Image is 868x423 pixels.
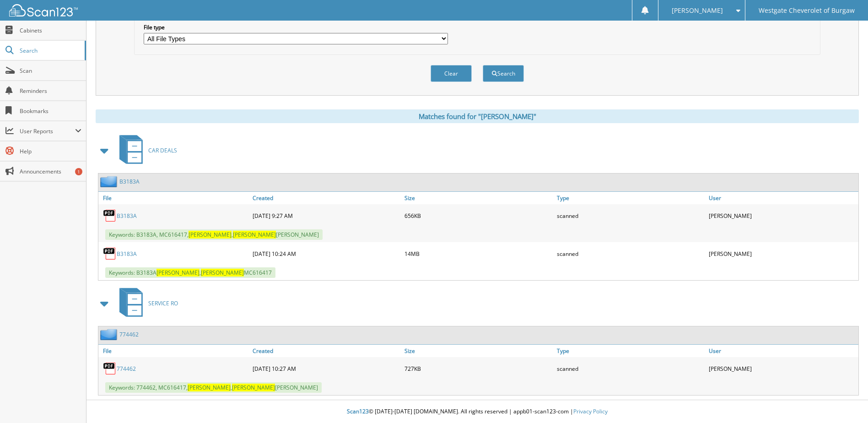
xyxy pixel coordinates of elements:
[20,107,81,115] span: Bookmarks
[250,359,402,378] div: [DATE] 10:27 AM
[86,401,868,423] div: © [DATE]-[DATE] [DOMAIN_NAME]. All rights reserved | appb01-scan123-com |
[706,359,858,378] div: [PERSON_NAME]
[347,407,369,415] span: Scan123
[233,231,276,239] span: [PERSON_NAME]
[156,269,199,277] span: [PERSON_NAME]
[573,407,608,415] a: Privacy Policy
[402,244,554,263] div: 14MB
[117,365,136,373] a: 774462
[672,8,723,13] span: [PERSON_NAME]
[20,47,80,54] span: Search
[483,65,524,82] button: Search
[431,65,472,82] button: Clear
[144,23,448,31] label: File type
[105,382,322,393] span: Keywords: 774462, MC616417, , [PERSON_NAME]
[100,176,119,187] img: folder2.png
[114,285,178,321] a: SERVICE RO
[20,27,81,34] span: Cabinets
[555,192,706,204] a: Type
[148,299,178,307] span: SERVICE RO
[20,168,81,175] span: Announcements
[250,345,402,357] a: Created
[706,206,858,225] div: [PERSON_NAME]
[98,192,250,204] a: File
[250,244,402,263] div: [DATE] 10:24 AM
[555,359,706,378] div: scanned
[20,67,81,75] span: Scan
[759,8,855,13] span: Westgate Cheverolet of Burgaw
[555,244,706,263] div: scanned
[117,250,137,258] a: B3183A
[148,146,177,154] span: CAR DEALS
[98,345,250,357] a: File
[555,206,706,225] div: scanned
[555,345,706,357] a: Type
[119,178,140,185] a: B3183A
[100,329,119,340] img: folder2.png
[103,247,117,260] img: PDF.png
[706,192,858,204] a: User
[20,147,81,155] span: Help
[402,345,554,357] a: Size
[706,244,858,263] div: [PERSON_NAME]
[96,109,859,123] div: Matches found for "[PERSON_NAME]"
[9,4,78,16] img: scan123-logo-white.svg
[250,206,402,225] div: [DATE] 9:27 AM
[117,212,137,220] a: B3183A
[105,267,275,278] span: Keywords: B3183A , MC616417
[188,384,231,391] span: [PERSON_NAME]
[402,206,554,225] div: 656KB
[402,192,554,204] a: Size
[250,192,402,204] a: Created
[105,229,323,240] span: Keywords: B3183A, MC616417, , [PERSON_NAME]
[402,359,554,378] div: 727KB
[201,269,244,277] span: [PERSON_NAME]
[232,384,275,391] span: [PERSON_NAME]
[114,132,177,168] a: CAR DEALS
[75,168,82,175] div: 1
[103,209,117,222] img: PDF.png
[189,231,232,239] span: [PERSON_NAME]
[20,127,75,135] span: User Reports
[20,87,81,95] span: Reminders
[706,345,858,357] a: User
[103,362,117,375] img: PDF.png
[119,331,139,338] a: 774462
